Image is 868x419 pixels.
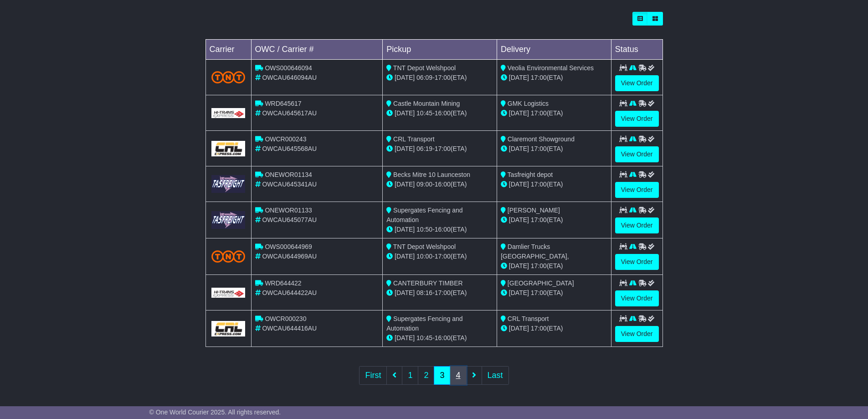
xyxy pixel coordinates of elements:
[386,144,493,154] div: - (ETA)
[265,171,312,178] span: ONEWOR01134
[497,40,611,60] td: Delivery
[416,181,432,188] span: 09:00
[450,366,467,385] a: 4
[395,145,415,152] span: [DATE]
[395,253,415,260] span: [DATE]
[501,324,607,333] div: (ETA)
[402,366,418,385] a: 1
[508,315,549,322] span: CRL Transport
[501,288,607,298] div: (ETA)
[435,226,451,233] span: 16:00
[393,279,462,287] span: CANTERBURY TIMBER
[611,40,663,60] td: Status
[509,74,529,81] span: [DATE]
[615,217,659,233] a: View Order
[395,289,415,296] span: [DATE]
[386,288,493,298] div: - (ETA)
[262,74,317,81] span: OWCAU646094AU
[435,181,451,188] span: 16:00
[265,279,301,287] span: WRD644422
[211,71,246,83] img: TNT_Domestic.png
[435,74,451,81] span: 17:00
[416,226,432,233] span: 10:50
[531,216,547,223] span: 17:00
[395,109,415,117] span: [DATE]
[501,215,607,225] div: (ETA)
[383,40,497,60] td: Pickup
[501,73,607,83] div: (ETA)
[531,145,547,152] span: 17:00
[435,334,451,341] span: 16:00
[509,325,529,332] span: [DATE]
[434,366,450,385] a: 3
[482,366,509,385] a: Last
[508,207,560,214] span: [PERSON_NAME]
[501,180,607,189] div: (ETA)
[211,288,246,298] img: GetCarrierServiceLogo
[508,279,574,287] span: [GEOGRAPHIC_DATA]
[262,253,317,260] span: OWCAU644969AU
[262,216,317,223] span: OWCAU645077AU
[265,100,301,107] span: WRD645617
[393,135,435,143] span: CRL Transport
[386,252,493,261] div: - (ETA)
[531,289,547,296] span: 17:00
[262,109,317,117] span: OWCAU645617AU
[531,109,547,117] span: 17:00
[211,175,246,193] img: GetCarrierServiceLogo
[386,225,493,234] div: - (ETA)
[416,334,432,341] span: 10:45
[395,334,415,341] span: [DATE]
[418,366,434,385] a: 2
[501,109,607,118] div: (ETA)
[531,181,547,188] span: 17:00
[615,111,659,127] a: View Order
[205,40,251,60] td: Carrier
[615,75,659,91] a: View Order
[416,289,432,296] span: 08:16
[265,135,306,143] span: OWCR000243
[508,100,549,107] span: GMK Logistics
[501,261,607,271] div: (ETA)
[416,253,432,260] span: 10:00
[435,109,451,117] span: 16:00
[262,325,317,332] span: OWCAU644416AU
[509,262,529,269] span: [DATE]
[615,254,659,270] a: View Order
[393,64,456,72] span: TNT Depot Welshpool
[211,211,246,229] img: GetCarrierServiceLogo
[615,146,659,162] a: View Order
[395,181,415,188] span: [DATE]
[265,315,306,322] span: OWCR000230
[531,74,547,81] span: 17:00
[386,109,493,118] div: - (ETA)
[211,250,246,263] img: TNT_Domestic.png
[395,74,415,81] span: [DATE]
[359,366,387,385] a: First
[509,289,529,296] span: [DATE]
[509,109,529,117] span: [DATE]
[386,315,462,332] span: Supergates Fencing and Automation
[211,141,246,156] img: GetCarrierServiceLogo
[393,243,456,250] span: TNT Depot Welshpool
[615,182,659,198] a: View Order
[435,289,451,296] span: 17:00
[435,145,451,152] span: 17:00
[501,243,569,260] span: Damlier Trucks [GEOGRAPHIC_DATA],
[615,290,659,306] a: View Order
[501,144,607,154] div: (ETA)
[149,409,281,416] span: © One World Courier 2025. All rights reserved.
[416,74,432,81] span: 06:09
[416,109,432,117] span: 10:45
[262,181,317,188] span: OWCAU645341AU
[262,145,317,152] span: OWCAU645568AU
[211,108,246,118] img: GetCarrierServiceLogo
[265,207,312,214] span: ONEWOR01133
[386,180,493,189] div: - (ETA)
[435,253,451,260] span: 17:00
[393,171,470,178] span: Becks Mitre 10 Launceston
[251,40,383,60] td: OWC / Carrier #
[395,226,415,233] span: [DATE]
[508,171,553,178] span: Tasfreight depot
[531,262,547,269] span: 17:00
